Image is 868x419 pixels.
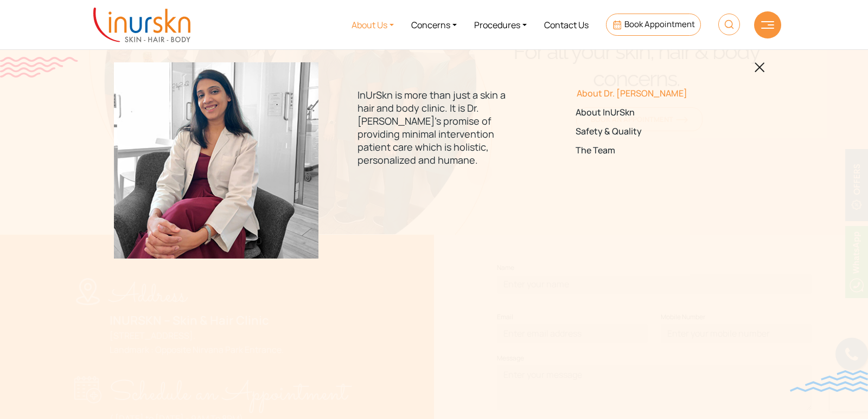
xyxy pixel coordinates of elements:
[790,370,868,392] img: bluewave
[576,107,728,118] a: About InUrSkn
[606,14,701,36] a: Book Appointment
[624,18,695,30] span: Book Appointment
[465,4,535,45] a: Procedures
[761,21,774,29] img: hamLine.svg
[114,62,318,259] img: menuabout
[576,88,728,99] a: About Dr. [PERSON_NAME]
[755,62,765,73] img: blackclosed
[403,4,465,45] a: Concerns
[576,126,728,137] a: Safety & Quality
[535,4,597,45] a: Contact Us
[718,14,740,35] img: HeaderSearch
[358,88,510,166] p: InUrSkn is more than just a skin a hair and body clinic. It is Dr. [PERSON_NAME]'s promise of pro...
[343,4,403,45] a: About Us
[576,146,728,156] a: The Team
[93,8,190,42] img: inurskn-logo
